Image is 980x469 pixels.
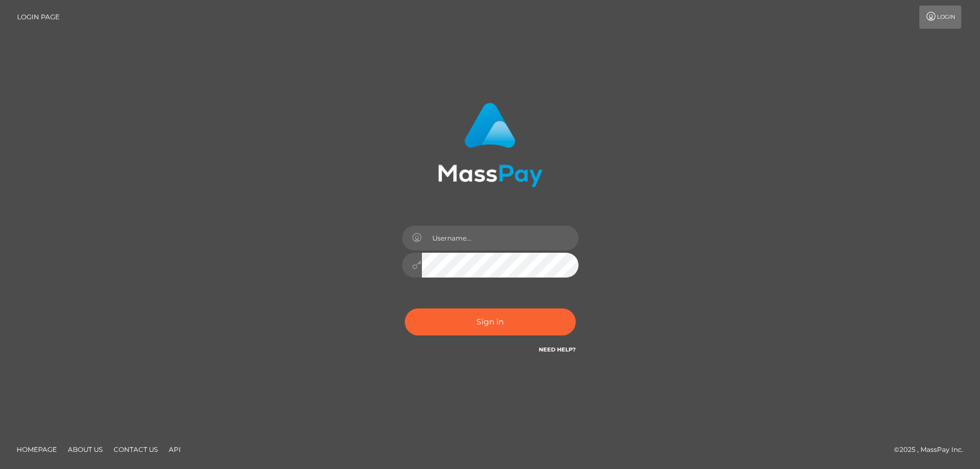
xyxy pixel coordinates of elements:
a: API [164,441,185,458]
img: MassPay Login [438,103,543,187]
a: Contact Us [109,441,162,458]
a: Login [919,6,961,29]
div: © 2025 , MassPay Inc. [894,444,972,456]
a: About Us [63,441,107,458]
a: Login Page [17,6,60,29]
button: Sign in [405,308,576,335]
a: Homepage [12,441,61,458]
input: Username... [422,226,579,251]
a: Need Help? [539,346,576,353]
